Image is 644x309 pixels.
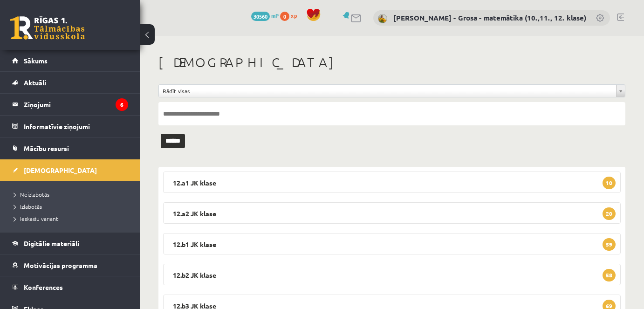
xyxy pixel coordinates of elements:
[603,238,616,251] span: 59
[14,214,130,223] a: Ieskaišu varianti
[159,85,625,97] a: Rādīt visas
[163,233,621,254] legend: 12.b1 JK klase
[251,12,270,21] span: 30560
[12,233,128,254] a: Digitālie materiāli
[163,85,613,97] span: Rādīt visas
[24,94,128,115] legend: Ziņojumi
[12,50,128,71] a: Sākums
[158,55,625,70] h1: [DEMOGRAPHIC_DATA]
[24,78,46,87] span: Aktuāli
[378,14,387,23] img: Laima Tukāne - Grosa - matemātika (10.,11., 12. klase)
[116,98,128,111] i: 6
[24,261,97,269] span: Motivācijas programma
[24,116,128,137] legend: Informatīvie ziņojumi
[12,159,128,181] a: [DEMOGRAPHIC_DATA]
[163,264,621,285] legend: 12.b2 JK klase
[12,72,128,93] a: Aktuāli
[14,203,42,210] span: Izlabotās
[603,269,616,282] span: 58
[163,172,621,193] legend: 12.a1 JK klase
[24,56,48,65] span: Sākums
[12,94,128,115] a: Ziņojumi6
[14,215,60,222] span: Ieskaišu varianti
[24,239,79,247] span: Digitālie materiāli
[280,12,301,19] a: 0 xp
[14,202,130,211] a: Izlabotās
[24,283,63,291] span: Konferences
[291,12,297,19] span: xp
[280,12,289,21] span: 0
[14,191,49,198] span: Neizlabotās
[603,177,616,189] span: 10
[24,166,97,174] span: [DEMOGRAPHIC_DATA]
[24,144,69,152] span: Mācību resursi
[12,116,128,137] a: Informatīvie ziņojumi
[12,137,128,159] a: Mācību resursi
[251,12,279,19] a: 30560 mP
[12,254,128,276] a: Motivācijas programma
[163,202,621,224] legend: 12.a2 JK klase
[12,276,128,298] a: Konferences
[393,13,586,22] a: [PERSON_NAME] - Grosa - matemātika (10.,11., 12. klase)
[10,16,85,40] a: Rīgas 1. Tālmācības vidusskola
[603,207,616,220] span: 20
[14,190,130,199] a: Neizlabotās
[271,12,279,19] span: mP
